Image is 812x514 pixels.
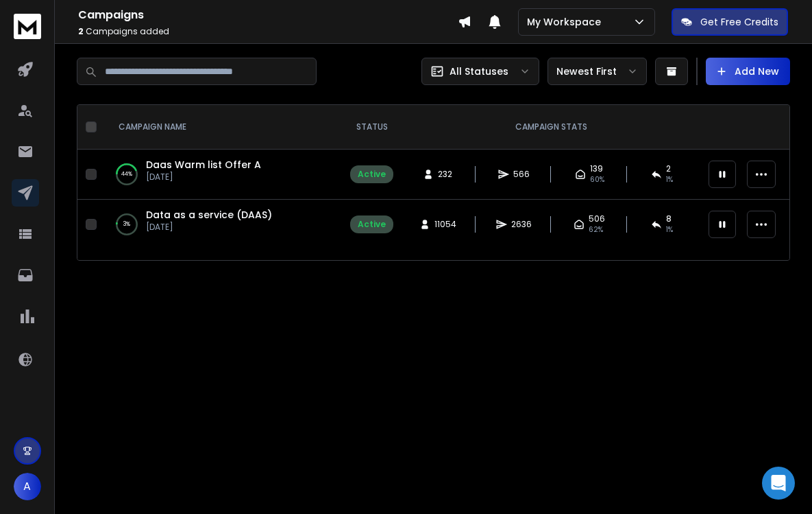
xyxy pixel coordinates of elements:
[548,58,647,85] button: Newest First
[402,105,700,150] th: CAMPAIGN STATS
[102,105,342,150] th: CAMPAIGN NAME
[762,467,795,500] div: Open Intercom Messenger
[342,105,402,150] th: STATUS
[511,219,532,230] span: 2636
[672,8,788,36] button: Get Free Credits
[358,169,386,180] div: Active
[78,26,458,37] p: Campaigns added
[589,213,605,224] span: 506
[434,219,456,230] span: 11054
[700,15,778,29] p: Get Free Credits
[102,200,342,250] td: 3%Data as a service (DAAS)[DATE]
[102,150,342,200] td: 44%Daas Warm list Offer A[DATE]
[666,163,671,174] span: 2
[78,7,458,23] h1: Campaigns
[14,473,41,500] button: A
[513,169,530,180] span: 566
[438,169,452,180] span: 232
[666,174,673,185] span: 1 %
[78,25,84,37] span: 2
[666,224,673,235] span: 1 %
[589,224,603,235] span: 62 %
[358,219,386,230] div: Active
[590,174,604,185] span: 60 %
[121,167,132,181] p: 44 %
[706,58,790,85] button: Add New
[590,163,603,174] span: 139
[14,14,41,39] img: logo
[146,172,261,183] p: [DATE]
[666,213,672,224] span: 8
[146,158,261,172] a: Daas Warm list Offer A
[450,65,508,78] p: All Statuses
[146,222,272,233] p: [DATE]
[123,218,130,231] p: 3 %
[527,15,606,29] p: My Workspace
[146,208,272,222] a: Data as a service (DAAS)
